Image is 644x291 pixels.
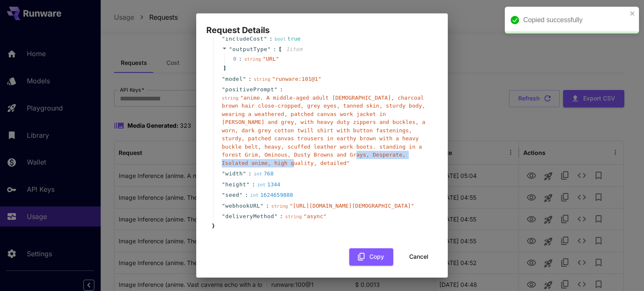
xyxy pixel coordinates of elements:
[222,213,225,219] span: "
[222,64,226,72] span: ]
[262,56,279,62] span: " URL "
[222,181,225,188] span: "
[250,191,293,199] div: 1624659888
[252,180,255,189] span: :
[229,46,232,52] span: "
[271,203,288,209] span: string
[630,10,636,17] button: close
[225,191,239,199] span: seed
[254,171,262,177] span: int
[275,36,286,42] span: bool
[266,202,269,210] span: :
[222,86,225,93] span: "
[210,222,215,230] span: }
[260,203,264,209] span: "
[285,214,302,219] span: string
[290,203,414,209] span: " [URL][DOMAIN_NAME][DEMOGRAPHIC_DATA] "
[280,85,283,94] span: :
[225,202,260,210] span: webhookURL
[225,180,246,189] span: height
[257,180,280,189] div: 1344
[233,55,244,63] span: 0
[349,248,393,265] button: Copy
[267,46,271,52] span: "
[239,55,242,63] div: :
[232,46,267,52] span: outputType
[225,170,243,178] span: width
[222,36,225,42] span: "
[225,35,264,43] span: includeCost
[280,212,283,221] span: :
[222,95,425,166] span: " anime. A middle-aged adult [DEMOGRAPHIC_DATA], charcoal brown hair close-cropped, grey eyes, ta...
[243,76,246,82] span: "
[246,181,249,188] span: "
[248,75,252,83] span: :
[239,192,243,198] span: "
[275,35,301,43] div: true
[286,46,302,52] span: 1 item
[272,76,321,82] span: " runware:101@1 "
[400,248,438,265] button: Cancel
[243,170,246,177] span: "
[304,213,327,219] span: " async "
[222,192,225,198] span: "
[269,35,273,43] span: :
[248,170,252,178] span: :
[254,170,273,178] div: 768
[225,75,243,83] span: model
[273,45,276,54] span: :
[196,13,448,37] h2: Request Details
[523,15,627,25] div: Copied successfully
[274,213,278,219] span: "
[274,86,278,93] span: "
[244,57,261,62] span: string
[222,95,239,101] span: string
[222,76,225,82] span: "
[222,170,225,177] span: "
[225,85,274,94] span: positivePrompt
[278,45,282,54] span: [
[245,191,248,199] span: :
[222,203,225,209] span: "
[257,182,265,188] span: int
[254,77,270,82] span: string
[225,212,274,221] span: deliveryMethod
[264,36,267,42] span: "
[250,193,259,198] span: int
